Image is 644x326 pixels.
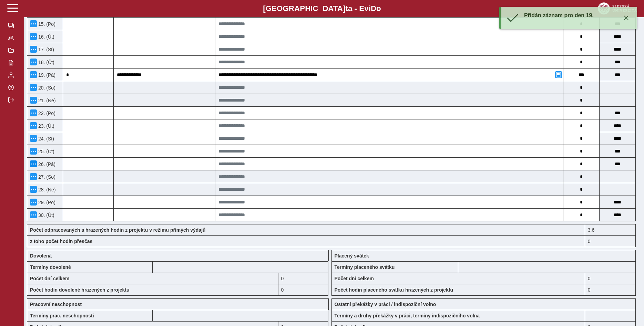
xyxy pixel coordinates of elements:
[30,122,37,129] button: Menu
[37,161,55,167] span: 26. (Pá)
[37,34,54,40] span: 16. (Út)
[30,71,37,78] button: Menu
[30,239,92,244] b: z toho počet hodin přesčas
[37,174,55,180] span: 27. (So)
[30,186,37,193] button: Menu
[30,302,82,307] b: Pracovní neschopnost
[30,33,37,40] button: Menu
[585,224,636,235] div: Fond pracovní doby (5,28 h) a součet hodin (3,6 h) se neshodují!
[30,253,52,259] b: Dovolená
[30,59,37,65] button: Menu
[371,4,376,13] span: D
[335,302,436,307] b: Ostatní překážky v práci / indispoziční volno
[555,71,562,78] button: Přidat poznámku
[30,109,37,116] button: Menu
[585,235,636,247] div: 0
[335,287,453,293] b: Počet hodin placeného svátku hrazených z projektu
[585,273,636,284] div: 0
[30,173,37,180] button: Menu
[30,264,71,270] b: Termíny dovolené
[37,111,55,116] span: 22. (Po)
[524,12,594,18] span: Přidán záznam pro den 19.
[37,123,54,129] span: 23. (Út)
[30,160,37,167] button: Menu
[335,276,374,281] b: Počet dní celkem
[30,276,69,281] b: Počet dní celkem
[37,85,55,91] span: 20. (So)
[30,148,37,155] button: Menu
[37,60,54,65] span: 18. (Čt)
[21,4,623,13] b: [GEOGRAPHIC_DATA] a - Evi
[30,227,206,233] b: Počet odpracovaných a hrazených hodin z projektu v režimu přímých výdajů
[345,4,348,13] span: t
[335,313,480,318] b: Termíny a druhy překážky v práci, termíny indispozičního volna
[30,135,37,142] button: Menu
[30,20,37,27] button: Menu
[37,21,55,27] span: 15. (Po)
[37,98,56,103] span: 21. (Ne)
[598,2,637,14] img: logo_web_su.png
[335,264,395,270] b: Termíny placeného svátku
[37,200,55,205] span: 29. (Po)
[30,211,37,218] button: Menu
[30,97,37,104] button: Menu
[30,84,37,91] button: Menu
[37,212,54,218] span: 30. (Út)
[37,136,54,141] span: 24. (St)
[37,149,54,154] span: 25. (Čt)
[30,46,37,53] button: Menu
[30,287,130,293] b: Počet hodin dovolené hrazených z projektu
[278,273,329,284] div: 0
[37,72,55,78] span: 19. (Pá)
[30,199,37,206] button: Menu
[30,313,94,318] b: Termíny prac. neschopnosti
[37,187,56,192] span: 28. (Ne)
[376,4,381,13] span: o
[335,253,369,259] b: Placený svátek
[585,284,636,296] div: 0
[37,47,54,52] span: 17. (St)
[278,284,329,296] div: 0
